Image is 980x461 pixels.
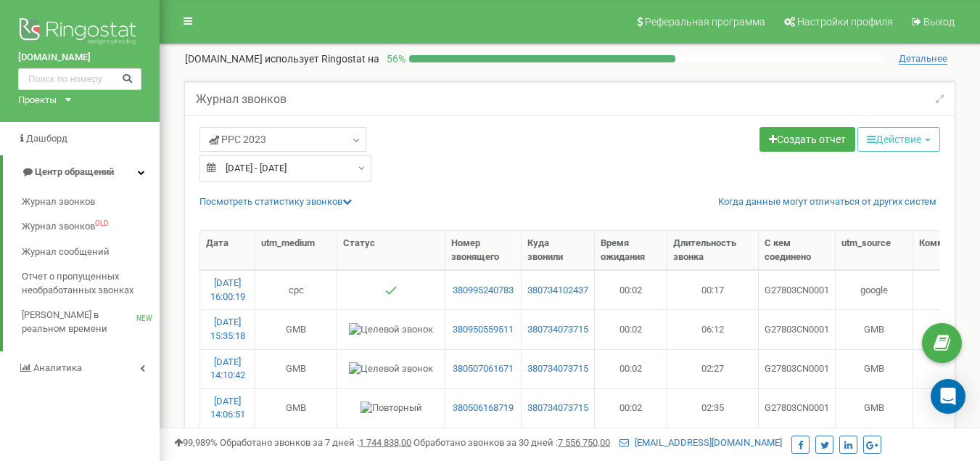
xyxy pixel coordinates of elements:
img: Целевой звонок [349,362,433,376]
a: 380950559511 [451,323,515,337]
th: Номер звонящего [445,231,522,270]
td: 02:27 [667,349,759,388]
th: Длительность звонка [667,231,759,270]
td: G27803CN0001 [759,270,836,309]
span: Обработано звонков за 30 дней : [413,437,610,448]
a: [PERSON_NAME] в реальном времениNEW [22,303,160,341]
span: Журнал звонков [22,220,95,234]
td: G27803CN0001 [759,349,836,388]
td: GMB [255,349,337,388]
div: Open Intercom Messenger [931,379,965,414]
a: Центр обращений [3,155,160,189]
a: Журнал сообщений [22,240,160,265]
span: Аналитика [33,362,82,373]
u: 7 556 750,00 [558,437,610,448]
img: Ringostat logo [18,15,141,51]
th: С кем соединено [759,231,836,270]
span: Центр обращений [35,166,114,177]
span: Дашборд [26,133,67,144]
a: Журнал звонковOLD [22,214,160,240]
th: utm_medium [255,231,337,270]
th: Куда звонили [522,231,595,270]
span: 99,989% [174,437,218,448]
th: Статус [337,231,445,270]
td: 06:12 [667,309,759,348]
td: GMB [255,309,337,348]
span: Реферальная программа [645,16,765,28]
th: Время ожидания [595,231,667,270]
td: GMB [836,388,913,428]
a: 380507061671 [451,362,515,376]
a: [EMAIL_ADDRESS][DOMAIN_NAME] [619,437,782,448]
a: Посмотреть cтатистику звонков [199,196,352,207]
h5: Журнал звонков [196,93,287,106]
a: 380734073715 [527,362,588,376]
th: utm_source [836,231,913,270]
a: 380734073715 [527,401,588,415]
td: 00:02 [595,388,667,428]
th: Дата [200,231,255,270]
td: GMB [836,309,913,348]
span: Настройки профиля [797,16,893,28]
td: google [836,270,913,309]
span: PPC 2023 [209,132,266,147]
a: [DATE] 14:06:51 [210,396,245,420]
span: Журнал звонков [22,195,95,209]
a: Создать отчет [759,127,855,152]
span: Обработано звонков за 7 дней : [220,437,411,448]
td: GMB [836,349,913,388]
span: Детальнее [899,53,947,65]
a: 380734102437 [527,284,588,298]
u: 1 744 838,00 [359,437,411,448]
img: Повторный [361,401,422,415]
span: [PERSON_NAME] в реальном времени [22,309,136,335]
span: Журнал сообщений [22,245,110,259]
a: 380506168719 [451,401,515,415]
div: Проекты [18,94,57,107]
span: Выход [923,16,955,28]
a: 380734073715 [527,323,588,337]
a: Отчет о пропущенных необработанных звонках [22,264,160,303]
a: [DATE] 14:10:42 [210,356,245,381]
a: 380995240783 [451,284,515,298]
td: 02:35 [667,388,759,428]
input: Поиск по номеру [18,68,141,90]
span: Отчет о пропущенных необработанных звонках [22,270,152,297]
td: 00:02 [595,309,667,348]
p: [DOMAIN_NAME] [185,52,379,66]
td: 00:17 [667,270,759,309]
p: 56 % [379,52,409,66]
img: Целевой звонок [349,323,433,337]
td: 00:02 [595,349,667,388]
img: Отвечен [385,285,397,296]
a: Когда данные могут отличаться от других систем [718,195,936,209]
a: [DOMAIN_NAME] [18,51,141,65]
td: G27803CN0001 [759,388,836,428]
button: Действие [857,127,940,152]
a: [DATE] 16:00:19 [210,277,245,302]
a: Журнал звонков [22,189,160,215]
span: использует Ringostat на [265,53,379,65]
td: 00:02 [595,270,667,309]
td: GMB [255,388,337,428]
a: PPC 2023 [199,127,366,152]
td: cpc [255,270,337,309]
a: [DATE] 15:35:18 [210,317,245,341]
td: G27803CN0001 [759,309,836,348]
